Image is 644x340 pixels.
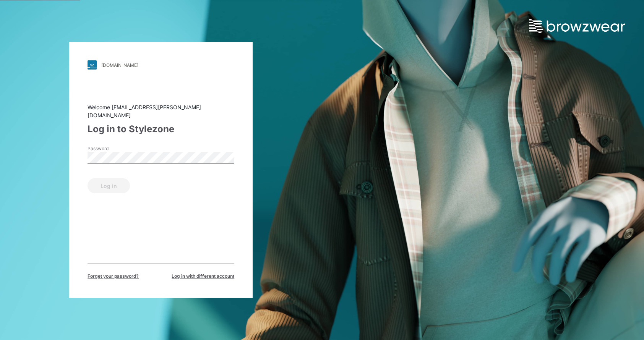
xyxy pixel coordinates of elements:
span: Forget your password? [88,273,139,280]
div: Log in to Stylezone [88,122,234,136]
label: Password [88,145,141,152]
span: Log in with different account [172,273,234,280]
img: browzwear-logo.e42bd6dac1945053ebaf764b6aa21510.svg [529,19,625,33]
div: Welcome [EMAIL_ADDRESS][PERSON_NAME][DOMAIN_NAME] [88,103,234,119]
div: [DOMAIN_NAME] [101,62,138,68]
img: stylezone-logo.562084cfcfab977791bfbf7441f1a819.svg [88,60,97,70]
a: [DOMAIN_NAME] [88,60,234,70]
